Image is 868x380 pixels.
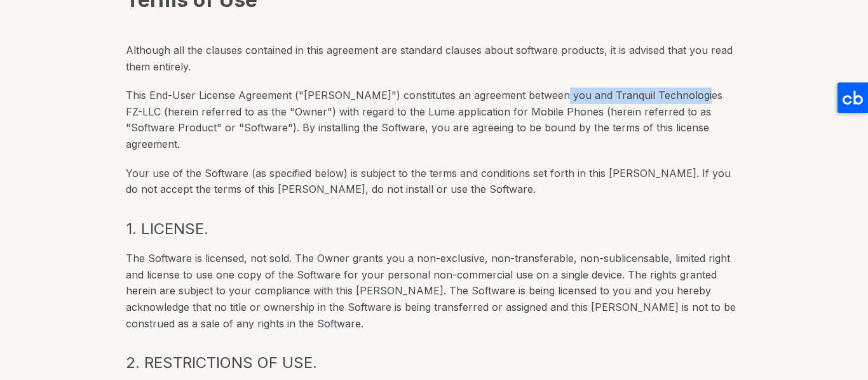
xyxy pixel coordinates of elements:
[126,166,742,198] p: Your use of the Software (as specified below) is subject to the terms and conditions set forth in...
[126,351,742,375] p: 2. RESTRICTIONS OF USE.
[126,43,742,75] p: Although all the clauses contained in this agreement are standard clauses about software products...
[126,251,742,332] p: The Software is licensed, not sold. The Owner grants you a non-exclusive, non-transferable, non-s...
[126,88,742,152] p: This End-User License Agreement ("[PERSON_NAME]") constitutes an agreement between you and Tranqu...
[126,217,742,241] p: 1. LICENSE.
